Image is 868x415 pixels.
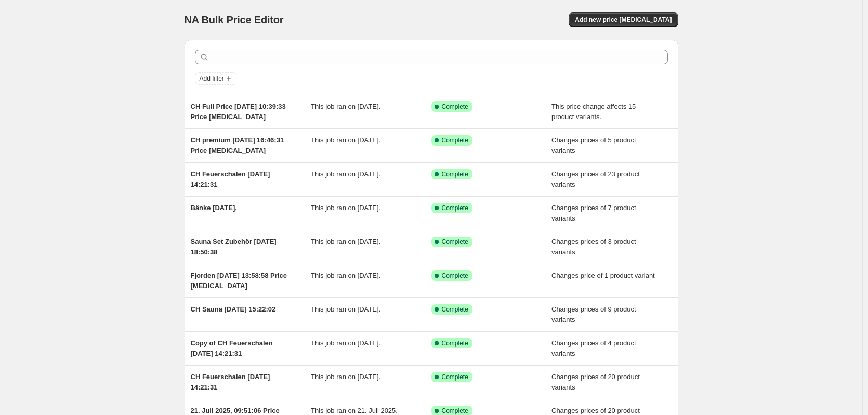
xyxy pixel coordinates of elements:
[442,170,468,178] span: Complete
[191,305,276,313] span: CH Sauna [DATE] 15:22:02
[200,74,224,83] span: Add filter
[442,204,468,212] span: Complete
[311,407,398,414] span: This job ran on 21. Juli 2025.
[311,271,380,279] span: This job ran on [DATE].
[191,204,237,212] span: Bänke [DATE],
[191,271,287,290] span: Fjorden [DATE] 13:58:58 Price [MEDICAL_DATA]
[442,407,468,415] span: Complete
[442,271,468,280] span: Complete
[551,204,636,222] span: Changes prices of 7 product variants
[191,170,270,188] span: CH Feuerschalen [DATE] 14:21:31
[551,271,655,279] span: Changes price of 1 product variant
[442,373,468,381] span: Complete
[191,102,286,121] span: CH Full Price [DATE] 10:39:33 Price [MEDICAL_DATA]
[442,102,468,111] span: Complete
[311,204,380,212] span: This job ran on [DATE].
[442,339,468,347] span: Complete
[311,170,380,178] span: This job ran on [DATE].
[551,136,636,154] span: Changes prices of 5 product variants
[442,238,468,246] span: Complete
[311,238,380,245] span: This job ran on [DATE].
[569,12,678,27] button: Add new price [MEDICAL_DATA]
[191,373,270,391] span: CH Feuerschalen [DATE] 14:21:31
[442,305,468,314] span: Complete
[551,238,636,256] span: Changes prices of 3 product variants
[551,339,636,357] span: Changes prices of 4 product variants
[185,14,284,25] span: NA Bulk Price Editor
[311,102,380,110] span: This job ran on [DATE].
[311,136,380,144] span: This job ran on [DATE].
[575,16,672,24] span: Add new price [MEDICAL_DATA]
[551,373,640,391] span: Changes prices of 20 product variants
[311,339,380,347] span: This job ran on [DATE].
[551,305,636,323] span: Changes prices of 9 product variants
[442,136,468,145] span: Complete
[551,170,640,188] span: Changes prices of 23 product variants
[195,72,236,85] button: Add filter
[311,305,380,313] span: This job ran on [DATE].
[551,102,636,121] span: This price change affects 15 product variants.
[191,136,284,154] span: CH premium [DATE] 16:46:31 Price [MEDICAL_DATA]
[191,339,273,357] span: Copy of CH Feuerschalen [DATE] 14:21:31
[191,238,277,256] span: Sauna Set Zubehör [DATE] 18:50:38
[311,373,380,381] span: This job ran on [DATE].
